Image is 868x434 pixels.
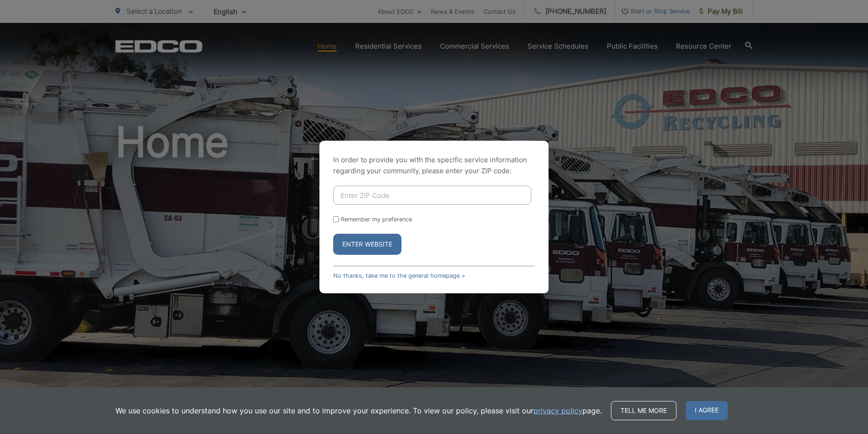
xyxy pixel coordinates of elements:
a: No thanks, take me to the general homepage > [333,272,465,279]
label: Remember my preference [341,216,412,223]
span: I agree [686,401,728,420]
input: Enter ZIP Code [333,186,531,205]
a: Tell me more [611,401,676,420]
a: privacy policy [533,405,582,416]
p: In order to provide you with the specific service information regarding your community, please en... [333,154,535,176]
p: We use cookies to understand how you use our site and to improve your experience. To view our pol... [115,405,602,416]
button: Enter Website [333,234,401,255]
